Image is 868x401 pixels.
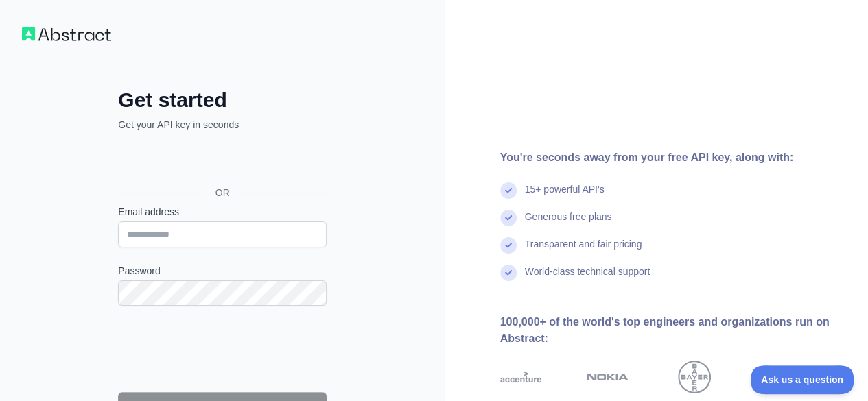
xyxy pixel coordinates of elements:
[500,149,847,166] div: You're seconds away from your free API key, along with:
[500,265,517,281] img: check mark
[118,118,327,132] p: Get your API key in seconds
[22,27,111,41] img: Workflow
[118,264,327,278] label: Password
[678,361,711,393] img: bayer
[525,210,612,237] div: Generous free plans
[118,205,327,219] label: Email address
[111,147,331,177] iframe: Sign in with Google Button
[751,365,854,394] iframe: Toggle Customer Support
[525,265,650,292] div: World-class technical support
[500,210,517,226] img: check mark
[500,361,542,393] img: accenture
[525,182,605,210] div: 15+ powerful API's
[587,361,629,393] img: nokia
[500,237,517,254] img: check mark
[760,361,802,393] img: google
[118,322,327,376] iframe: reCAPTCHA
[118,88,327,112] h2: Get started
[500,182,517,199] img: check mark
[500,314,847,347] div: 100,000+ of the world's top engineers and organizations run on Abstract:
[525,237,642,265] div: Transparent and fair pricing
[204,186,241,199] span: OR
